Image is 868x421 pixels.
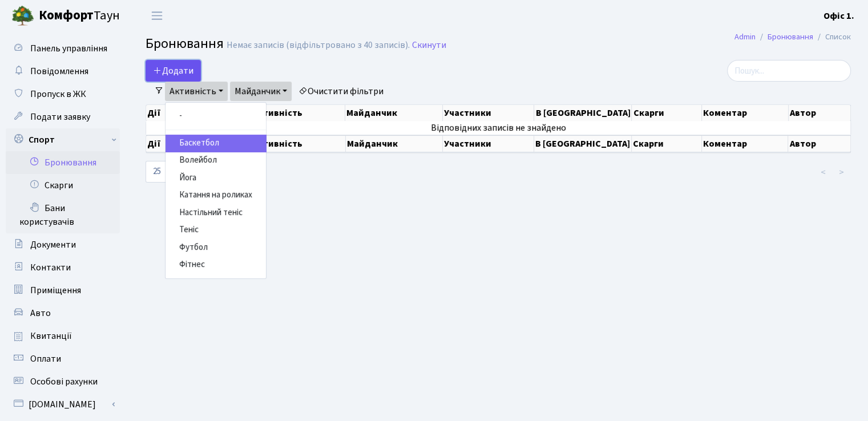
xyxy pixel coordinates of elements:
[346,135,443,152] th: Майданчик
[702,135,789,152] th: Коментар
[146,34,224,54] span: Бронювання
[294,82,388,101] a: Очистити фільтри
[146,161,261,183] label: записів на сторінці
[443,105,535,121] th: Участники
[768,31,813,43] a: Бронювання
[345,105,442,121] th: Майданчик
[6,370,120,393] a: Особові рахунки
[30,261,71,274] span: Контакти
[30,284,81,297] span: Приміщення
[230,82,292,101] a: Майданчик
[6,347,120,370] a: Оплати
[6,302,120,325] a: Авто
[632,135,701,152] th: Скарги
[6,325,120,347] a: Квитанції
[30,375,98,388] span: Особові рахунки
[6,197,120,233] a: Бани користувачів
[412,40,446,51] a: Скинути
[30,111,90,123] span: Подати заявку
[30,42,107,55] span: Панель управління
[6,233,120,256] a: Документи
[632,105,701,121] th: Скарги
[30,353,61,365] span: Оплати
[39,6,120,26] span: Таун
[146,161,179,183] select: записів на сторінці
[165,135,266,152] a: Баскетбол
[6,106,120,128] a: Подати заявку
[165,169,266,187] a: Йога
[734,31,756,43] a: Admin
[727,60,851,82] input: Пошук...
[227,40,410,51] div: Немає записів (відфільтровано з 40 записів).
[789,105,851,121] th: Автор
[30,330,72,342] span: Квитанції
[6,174,120,197] a: Скарги
[30,65,88,78] span: Повідомлення
[146,135,196,152] th: Дії
[813,31,851,43] li: Список
[165,239,266,257] a: Футбол
[6,60,120,83] a: Повідомлення
[165,152,266,169] a: Волейбол
[702,105,789,121] th: Коментар
[165,204,266,222] a: Настільний теніс
[11,5,34,27] img: logo.png
[788,135,850,152] th: Автор
[30,88,86,100] span: Пропуск в ЖК
[443,135,535,152] th: Участники
[6,128,120,151] a: Спорт
[165,82,228,101] a: Активність
[165,256,266,274] a: Фітнес
[717,25,868,49] nav: breadcrumb
[823,10,854,22] b: Офіс 1.
[30,307,51,319] span: Авто
[6,279,120,302] a: Приміщення
[6,393,120,416] a: [DOMAIN_NAME]
[146,121,851,135] td: Відповідних записів не знайдено
[823,9,854,23] a: Офіс 1.
[165,221,266,239] a: Теніс
[165,187,266,204] a: Катання на роликах
[252,105,346,121] th: Активність
[6,37,120,60] a: Панель управління
[146,60,201,82] button: Додати
[30,238,76,251] span: Документи
[534,105,632,121] th: В [GEOGRAPHIC_DATA]
[534,135,632,152] th: В [GEOGRAPHIC_DATA]
[6,256,120,279] a: Контакти
[143,6,171,25] button: Переключити навігацію
[6,83,120,106] a: Пропуск в ЖК
[6,151,120,174] a: Бронювання
[252,135,346,152] th: Активність
[146,105,196,121] th: Дії
[165,107,266,125] a: -
[39,6,94,25] b: Комфорт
